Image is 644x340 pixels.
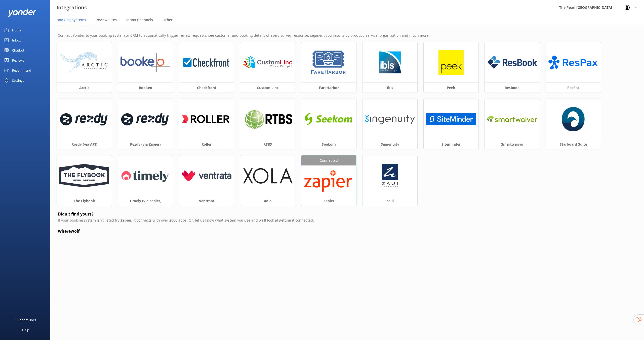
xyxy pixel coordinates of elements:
[424,139,478,149] h3: Siteminder
[59,52,109,73] img: arctic_logo.png
[243,53,293,72] img: 1624324618..png
[243,167,293,184] img: xola_logo.png
[182,108,231,130] img: 1616660206..png
[562,106,585,132] img: 1756262149..png
[365,113,415,125] img: singenuity_logo.png
[363,139,417,149] h3: Singenuity
[377,50,403,75] img: 1629776749..png
[120,108,170,130] img: 1619647509..png
[118,139,173,149] h3: Rezdy (via Zapier)
[301,155,356,165] div: Connected
[12,65,31,75] div: Recommend
[487,56,537,69] img: resbook_logo.png
[301,82,356,93] h3: FareHarbor
[59,108,109,130] img: 1624324453..png
[126,17,153,22] span: Inbox Channels
[12,55,24,65] div: Reviews
[182,53,231,72] img: 1624323426..png
[57,196,112,206] h3: The Flybook
[12,25,21,35] div: Home
[485,139,540,149] h3: Smartwaiver
[546,82,601,93] h3: ResPax
[120,166,170,185] img: 1619648023..png
[381,163,399,188] img: 1633406817..png
[12,35,21,45] div: Inbox
[240,82,295,93] h3: Custom Linc
[57,82,112,93] h3: Arctic
[163,17,173,22] span: Other
[301,196,356,206] h3: Zapier
[118,196,173,206] h3: Timely (via Zapier)
[58,211,636,218] h4: Didn't find yours?
[58,228,636,235] h4: Wherewolf
[179,139,234,149] h3: Roller
[120,218,131,223] b: Zapier
[57,17,86,22] span: Booking Systems
[426,113,476,125] img: 1710292409..png
[57,4,87,12] h3: Integrations
[59,164,109,187] img: flybook_logo.png
[96,17,117,22] span: Review Sites
[12,75,24,86] div: Settings
[240,139,295,149] h3: RTBS
[22,325,29,335] div: Help
[304,169,354,193] img: 1619648013..png
[548,53,598,72] img: ResPax
[438,50,464,75] img: peek_logo.png
[118,82,173,93] h3: Bookeo
[243,108,293,130] img: 1624324537..png
[240,196,295,206] h3: Xola
[301,139,356,149] h3: Seekom
[58,33,636,38] p: Connect Yonder to your booking system or CRM to automatically trigger review requests, see custom...
[57,139,112,149] h3: Rezdy (via API)
[363,196,417,206] h3: Zaui
[487,113,537,125] img: 1650579744..png
[485,82,540,93] h3: Resbook
[58,218,636,223] p: If your booking system isn’t listed try , it connects with over 2000 apps. Or, let us know what s...
[363,82,417,93] h3: Ibis
[179,82,234,93] h3: Checkfront
[120,53,170,72] img: 1624324865..png
[304,109,354,129] img: 1616638368..png
[8,9,36,17] img: yonder-white-logo.png
[310,50,348,75] img: 1629843345..png
[182,171,231,181] img: ventrata_logo.png
[16,315,36,325] div: Support Docs
[12,45,24,55] div: Chatbot
[424,82,478,93] h3: Peek
[179,196,234,206] h3: Ventrata
[546,139,601,149] h3: Starboard Suite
